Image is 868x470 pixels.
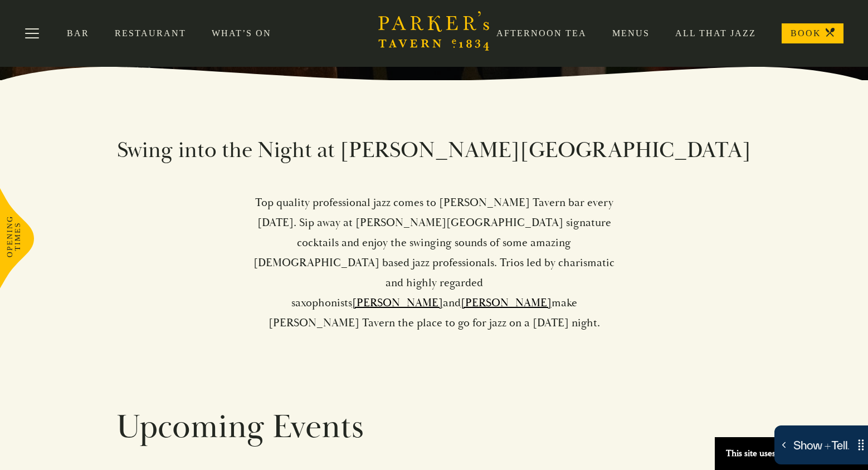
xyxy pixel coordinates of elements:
[116,136,752,165] h2: Swing into the Night at [PERSON_NAME][GEOGRAPHIC_DATA]
[252,193,616,333] p: Top quality professional jazz comes to [PERSON_NAME] Tavern bar every [DATE]. Sip away at [PERSON...
[116,405,752,449] h2: Upcoming Events
[352,296,443,310] a: [PERSON_NAME]
[726,445,808,462] p: This site uses cookies.
[461,296,552,310] a: [PERSON_NAME]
